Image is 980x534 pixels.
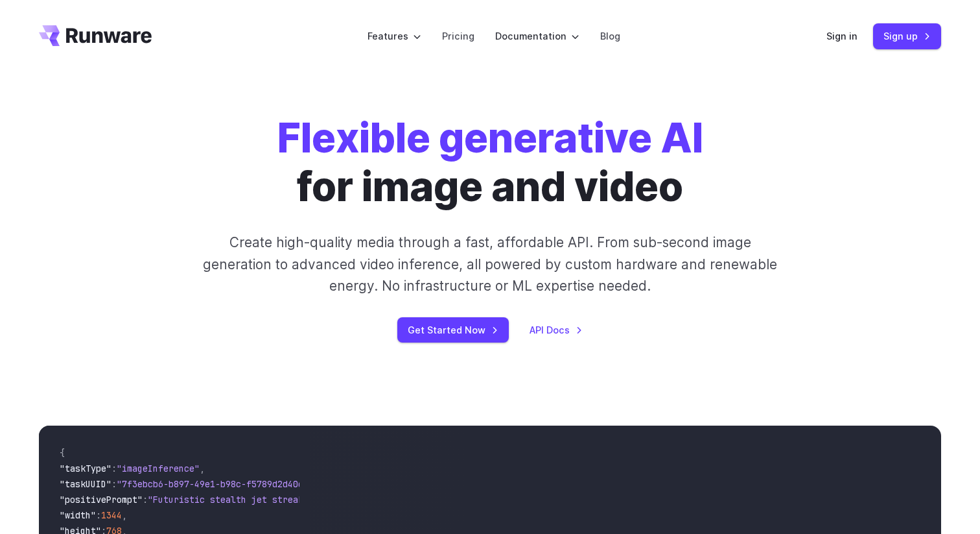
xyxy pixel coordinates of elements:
[200,463,205,474] span: ,
[117,463,200,474] span: "imageInference"
[60,494,143,505] span: "positivePrompt"
[277,114,703,211] h1: for image and video
[143,494,148,505] span: :
[442,29,474,43] a: Pricing
[60,447,65,459] span: {
[39,25,152,46] a: Go to /
[96,509,101,521] span: :
[60,509,96,521] span: "width"
[397,317,509,343] a: Get Started Now
[111,463,117,474] span: :
[122,509,127,521] span: ,
[277,114,703,162] strong: Flexible generative AI
[873,23,941,49] a: Sign up
[117,478,314,490] span: "7f3ebcb6-b897-49e1-b98c-f5789d2d40d7"
[826,29,857,43] a: Sign in
[495,29,579,43] label: Documentation
[60,478,111,490] span: "taskUUID"
[202,232,779,297] p: Create high-quality media through a fast, affordable API. From sub-second image generation to adv...
[148,494,620,505] span: "Futuristic stealth jet streaking through a neon-lit cityscape with glowing purple exhaust"
[101,509,122,521] span: 1344
[530,322,583,337] a: API Docs
[111,478,117,490] span: :
[60,463,111,474] span: "taskType"
[367,29,421,43] label: Features
[600,29,620,43] a: Blog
